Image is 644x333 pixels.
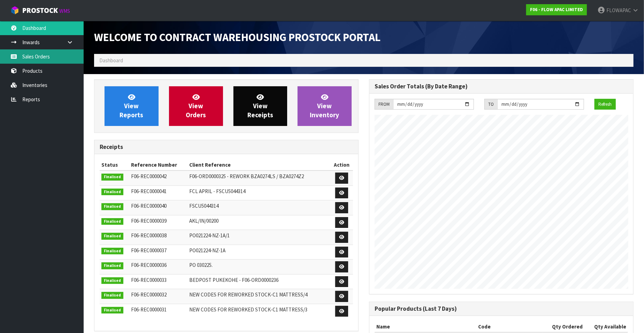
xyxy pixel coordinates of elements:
th: Name [375,321,476,332]
span: AKL/IN/00200 [189,217,219,224]
span: Finalised [101,277,123,284]
span: Finalised [101,203,123,210]
span: Finalised [101,174,123,181]
span: Finalised [101,248,123,255]
span: BEDPOST PUKEKOHE - F06-ORD0000236 [189,277,278,283]
span: Finalised [101,233,123,240]
span: NEW CODES FOR REWORKED STOCK-C1 MATTRESS/4 [189,291,307,298]
span: PO021224-NZ-1A/1 [189,232,230,239]
a: ViewInventory [298,86,352,126]
span: PO 030225. [189,262,213,268]
a: ViewReports [105,86,159,126]
span: FSCU5044314 [189,203,219,209]
div: TO [484,99,497,110]
span: F06-REC0000039 [131,217,167,224]
button: Refresh [595,99,616,110]
div: FROM [375,99,393,110]
span: View Reports [120,93,143,119]
small: WMS [59,8,70,14]
span: View Receipts [247,93,273,119]
span: F06-REC0000036 [131,262,167,268]
img: cube-alt.png [10,6,19,15]
span: F06-REC0000040 [131,203,167,209]
strong: F06 - FLOW APAC LIMITED [530,7,583,13]
span: Finalised [101,307,123,314]
span: Finalised [101,292,123,299]
span: F06-REC0000033 [131,277,167,283]
span: View Inventory [310,93,339,119]
th: Qty Ordered [543,321,584,332]
h3: Popular Products (Last 7 Days) [375,306,628,312]
th: Status [100,159,129,171]
span: Welcome to Contract Warehousing ProStock Portal [94,30,381,44]
span: F06-ORD0000325 - REWORK BZA0274LS / BZA0274Z2 [189,173,304,180]
span: PO021224-NZ-1A [189,247,225,254]
span: FCL APRIL - FSCU5044314 [189,188,245,195]
span: Finalised [101,189,123,196]
th: Client Reference [187,159,330,171]
span: Dashboard [99,57,123,64]
span: View Orders [186,93,206,119]
th: Reference Number [129,159,187,171]
span: F06-REC0000038 [131,232,167,239]
th: Qty Available [585,321,628,332]
a: ViewReceipts [233,86,287,126]
h3: Receipts [100,144,353,150]
span: F06-REC0000031 [131,306,167,313]
a: ViewOrders [169,86,223,126]
span: F06-REC0000032 [131,291,167,298]
h3: Sales Order Totals (By Date Range) [375,83,628,90]
th: Code [476,321,543,332]
span: Finalised [101,218,123,225]
span: ProStock [22,6,58,15]
span: FLOWAPAC [606,7,631,14]
span: NEW CODES FOR REWORKED STOCK-C1 MATTRESS/3 [189,306,307,313]
span: F06-REC0000037 [131,247,167,254]
span: F06-REC0000042 [131,173,167,180]
span: Finalised [101,262,123,269]
th: Action [330,159,353,171]
span: F06-REC0000041 [131,188,167,195]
